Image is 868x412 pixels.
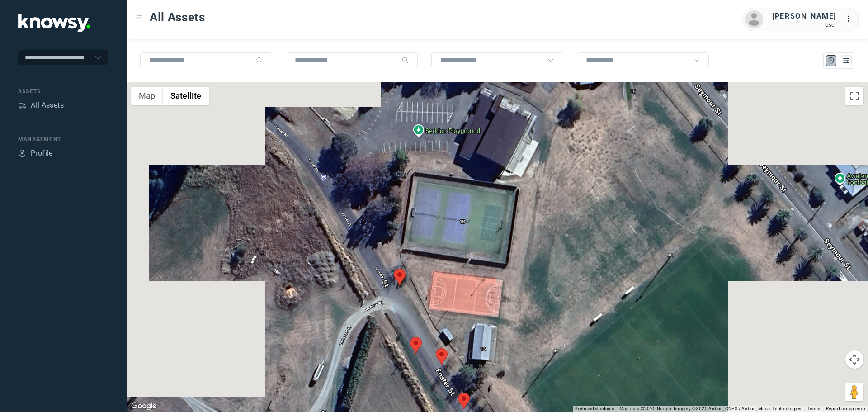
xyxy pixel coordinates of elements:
[18,148,53,159] a: ProfileProfile
[827,57,835,65] div: Map
[129,400,159,412] a: Open this area in Google Maps (opens a new window)
[129,400,159,412] img: Google
[31,148,53,159] div: Profile
[619,406,802,411] span: Map data ©2025 Google Imagery ©2025 Airbus, CNES / Airbus, Maxar Technologies
[150,9,205,25] span: All Assets
[18,149,26,157] div: Profile
[845,14,856,24] div: :
[845,14,856,26] div: :
[807,406,821,411] a: Terms (opens in new tab)
[772,22,836,28] div: User
[401,57,409,64] div: Search
[163,87,209,105] button: Show satellite imagery
[772,11,836,22] div: [PERSON_NAME]
[131,87,163,105] button: Show street map
[18,135,108,143] div: Management
[31,100,64,111] div: All Assets
[846,15,855,22] tspan: ...
[18,101,26,109] div: Assets
[845,350,863,369] button: Map camera controls
[826,406,865,411] a: Report a map error
[745,10,763,28] img: avatar.png
[136,14,142,20] div: Toggle Menu
[845,383,863,401] button: Drag Pegman onto the map to open Street View
[256,57,263,64] div: Search
[18,100,64,111] a: AssetsAll Assets
[845,87,863,105] button: Toggle fullscreen view
[18,87,108,95] div: Assets
[842,57,850,65] div: List
[575,406,614,412] button: Keyboard shortcuts
[18,14,90,32] img: Application Logo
